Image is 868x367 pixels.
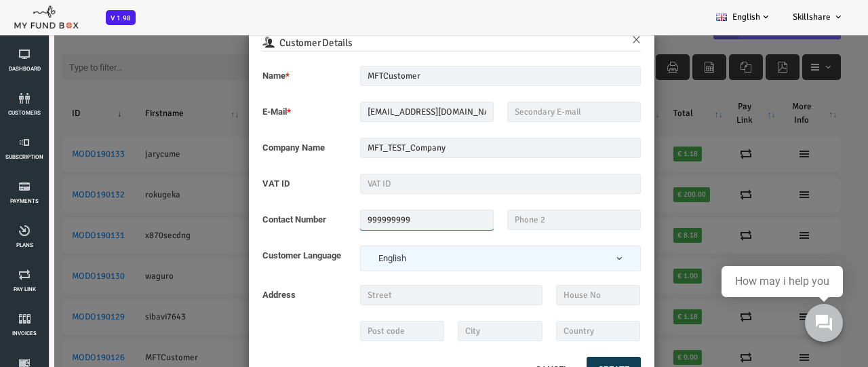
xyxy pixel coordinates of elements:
input: Primary E-mail * [325,101,459,121]
img: mfboff.png [14,2,79,29]
input: House No [521,284,606,305]
div: How may i help you [735,275,829,288]
h6: Customer Details [228,35,606,51]
input: Customer Name [325,65,606,85]
input: Post code [325,320,410,341]
span: Skillshare [793,12,831,22]
iframe: Launcher button frame [793,292,854,353]
label: VAT ID [221,173,319,195]
span: English [325,245,606,271]
button: × [597,29,606,46]
a: V 1.98 [106,12,136,22]
label: Name [221,65,319,88]
label: Customer Language [221,245,319,267]
span: English [333,251,599,265]
input: VAT ID [325,173,606,193]
span: V 1.98 [106,10,136,25]
input: Phone 2 [473,209,606,229]
input: Phone 1 [325,209,459,229]
label: Address [221,284,319,307]
label: Company Name [221,137,319,159]
input: Country [521,320,606,341]
input: Street [325,284,508,305]
label: E-Mail [221,101,319,123]
input: Company Name [325,137,606,157]
label: Contact Number [221,209,319,231]
input: Secondary E-mail [473,101,606,121]
input: City [423,320,507,341]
